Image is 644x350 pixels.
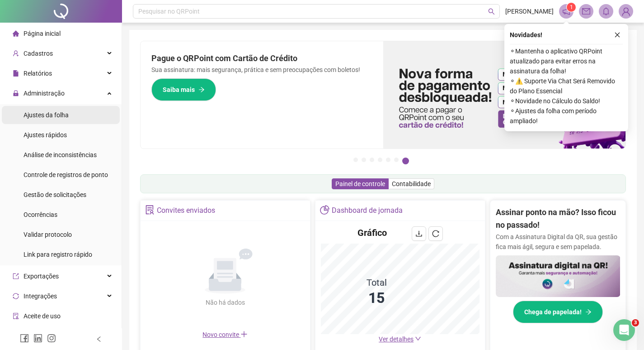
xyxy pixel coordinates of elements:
[96,336,102,342] span: left
[320,205,329,215] span: pie-chart
[619,5,633,18] img: 62853
[415,230,423,237] span: download
[24,90,65,97] span: Administração
[505,6,554,16] span: [PERSON_NAME]
[13,70,19,77] span: file
[510,46,623,76] span: ⚬ Mantenha o aplicativo QRPoint atualizado para evitar erros na assinatura da folha!
[202,331,248,338] span: Novo convite
[614,32,620,38] span: close
[386,158,390,162] button: 5
[332,203,403,218] div: Dashboard de jornada
[24,251,92,258] span: Link para registro rápido
[362,158,366,162] button: 2
[24,30,61,37] span: Página inicial
[24,131,67,139] span: Ajustes rápidos
[392,180,431,187] span: Contabilidade
[585,309,592,315] span: arrow-right
[163,85,195,95] span: Saiba mais
[24,191,86,198] span: Gestão de solicitações
[379,336,421,343] a: Ver detalhes down
[24,111,69,119] span: Ajustes da folha
[24,273,59,280] span: Exportações
[513,301,603,323] button: Chega de papelada!
[24,171,108,178] span: Controle de registros de ponto
[145,205,155,215] span: solution
[13,313,19,319] span: audit
[562,7,570,15] span: notification
[33,334,42,343] span: linkedin
[13,50,19,57] span: user-add
[240,331,248,338] span: plus
[488,8,495,15] span: search
[357,226,387,239] h4: Gráfico
[510,30,542,40] span: Novidades !
[415,336,421,342] span: down
[570,4,573,10] span: 1
[353,158,358,162] button: 1
[582,7,590,15] span: mail
[151,65,372,75] p: Sua assinatura: mais segurança, prática e sem preocupações com boletos!
[567,3,576,12] sup: 1
[47,334,56,343] span: instagram
[157,203,215,218] div: Convites enviados
[613,319,635,341] iframe: Intercom live chat
[13,273,19,279] span: export
[394,158,399,162] button: 6
[198,86,205,93] span: arrow-right
[602,7,610,15] span: bell
[24,292,57,300] span: Integrações
[24,151,97,158] span: Análise de inconsistências
[496,232,620,252] p: Com a Assinatura Digital da QR, sua gestão fica mais ágil, segura e sem papelada.
[24,211,57,218] span: Ocorrências
[13,90,19,96] span: lock
[378,158,382,162] button: 4
[379,336,414,343] span: Ver detalhes
[524,307,582,317] span: Chega de papelada!
[20,334,29,343] span: facebook
[402,158,409,164] button: 7
[383,41,626,149] img: banner%2F096dab35-e1a4-4d07-87c2-cf089f3812bf.png
[496,206,620,232] h2: Assinar ponto na mão? Isso ficou no passado!
[151,78,216,101] button: Saiba mais
[24,312,61,320] span: Aceite de uso
[496,255,620,297] img: banner%2F02c71560-61a6-44d4-94b9-c8ab97240462.png
[510,106,623,126] span: ⚬ Ajustes da folha com período ampliado!
[24,50,53,57] span: Cadastros
[13,293,19,299] span: sync
[370,158,374,162] button: 3
[24,70,52,77] span: Relatórios
[510,96,623,106] span: ⚬ Novidade no Cálculo do Saldo!
[632,319,639,326] span: 3
[151,52,372,65] h2: Pague o QRPoint com Cartão de Crédito
[510,76,623,96] span: ⚬ ⚠️ Suporte Via Chat Será Removido do Plano Essencial
[335,180,385,187] span: Painel de controle
[13,30,19,37] span: home
[183,297,267,307] div: Não há dados
[24,231,72,238] span: Validar protocolo
[432,230,439,237] span: reload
